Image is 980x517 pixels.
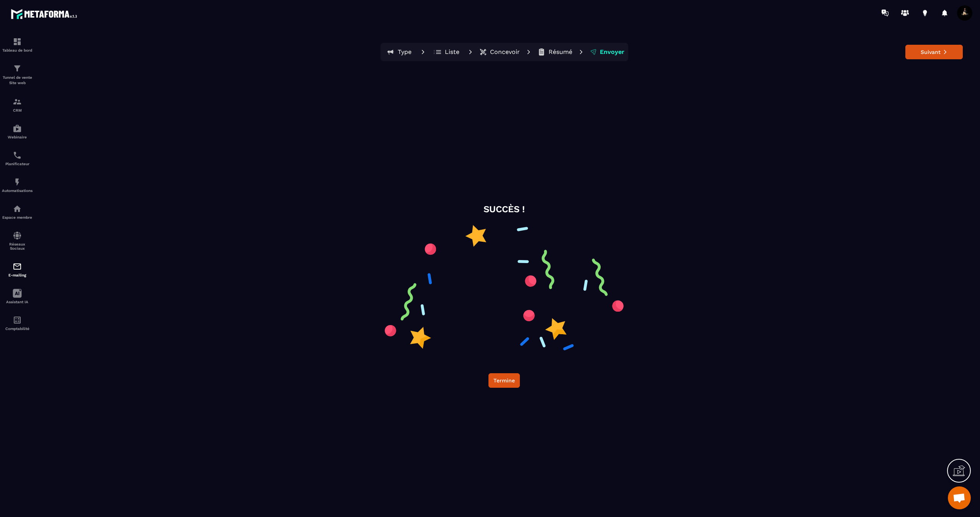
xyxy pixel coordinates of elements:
[2,118,33,145] a: automationsautomationsWebinaire
[382,44,416,60] button: Type
[2,327,33,331] p: Comptabilité
[2,225,33,256] a: social-networksocial-networkRéseaux Sociaux
[483,203,525,216] p: SUCCÈS !
[490,48,520,56] p: Concevoir
[2,108,33,112] p: CRM
[905,45,963,59] button: Suivant
[2,189,33,193] p: Automatisations
[535,44,575,60] button: Résumé
[13,315,22,325] img: accountant
[600,48,624,56] p: Envoyer
[2,256,33,283] a: emailemailE-mailing
[13,151,22,160] img: scheduler
[549,48,572,56] p: Résumé
[2,31,33,58] a: formationformationTableau de bord
[13,64,22,73] img: formation
[2,145,33,172] a: schedulerschedulerPlanificateur
[445,48,459,56] p: Liste
[948,486,971,509] div: Ouvrir le chat
[11,7,80,21] img: logo
[588,44,627,60] button: Envoyer
[13,124,22,133] img: automations
[13,231,22,240] img: social-network
[477,44,522,60] button: Concevoir
[2,75,33,86] p: Tunnel de vente Site web
[2,172,33,198] a: automationsautomationsAutomatisations
[13,97,22,106] img: formation
[13,204,22,213] img: automations
[430,44,464,60] button: Liste
[2,135,33,139] p: Webinaire
[13,262,22,271] img: email
[2,215,33,219] p: Espace membre
[2,300,33,304] p: Assistant IA
[13,37,22,46] img: formation
[398,48,412,56] p: Type
[2,91,33,118] a: formationformationCRM
[2,273,33,277] p: E-mailing
[2,162,33,166] p: Planificateur
[2,310,33,337] a: accountantaccountantComptabilité
[2,48,33,52] p: Tableau de bord
[2,283,33,310] a: Assistant IA
[2,198,33,225] a: automationsautomationsEspace membre
[2,58,33,91] a: formationformationTunnel de vente Site web
[2,242,33,250] p: Réseaux Sociaux
[488,373,520,388] button: Termine
[13,177,22,187] img: automations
